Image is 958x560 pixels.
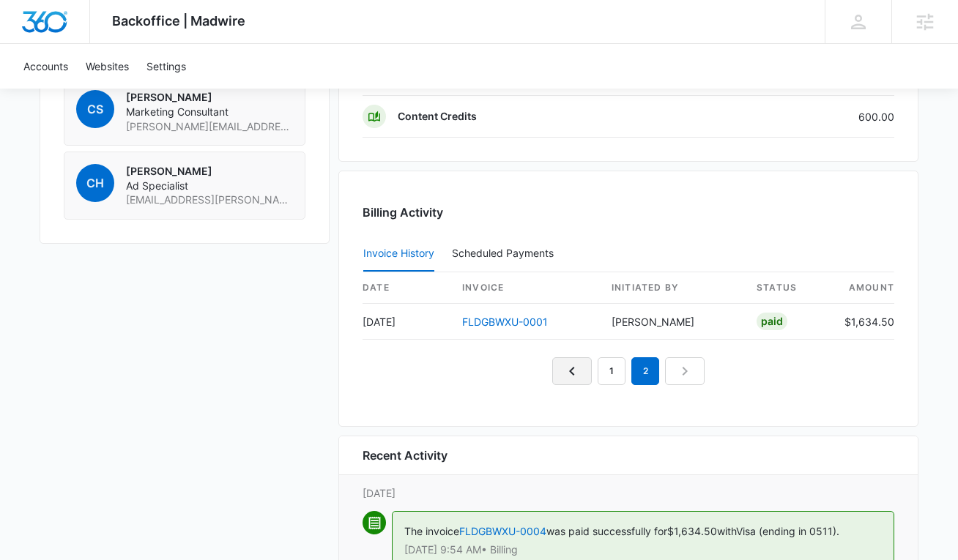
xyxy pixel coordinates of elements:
h3: Billing Activity [363,204,894,221]
h6: Recent Activity [363,447,448,464]
p: [DATE] 9:54 AM • Billing [404,545,882,555]
span: [PERSON_NAME][EMAIL_ADDRESS][DOMAIN_NAME] [126,119,293,134]
a: Accounts [15,44,77,89]
em: 2 [631,357,659,385]
span: Visa (ending in 0511). [736,525,839,537]
p: [DATE] [363,485,894,501]
span: with [717,525,736,537]
span: Backoffice | Madwire [112,13,245,29]
span: CS [76,90,114,128]
span: The invoice [404,525,459,537]
td: [DATE] [363,304,450,340]
a: Page 1 [598,357,625,385]
span: $1,634.50 [667,525,717,537]
span: Ad Specialist [126,179,293,193]
button: Invoice History [363,236,434,272]
td: [PERSON_NAME] [600,304,745,340]
p: Content Credits [398,109,477,124]
th: status [745,272,833,304]
span: [EMAIL_ADDRESS][PERSON_NAME][DOMAIN_NAME] [126,193,293,207]
th: amount [833,272,894,304]
th: invoice [450,272,600,304]
div: Scheduled Payments [452,248,560,258]
span: Marketing Consultant [126,105,293,119]
p: [PERSON_NAME] [126,90,293,105]
a: FLDGBWXU-0004 [459,525,546,537]
th: Initiated By [600,272,745,304]
div: Paid [757,313,787,330]
a: Websites [77,44,138,89]
span: CH [76,164,114,202]
span: was paid successfully for [546,525,667,537]
td: $1,634.50 [833,304,894,340]
nav: Pagination [552,357,705,385]
th: date [363,272,450,304]
a: Previous Page [552,357,592,385]
td: 600.00 [739,96,894,138]
a: Settings [138,44,195,89]
a: FLDGBWXU-0001 [462,316,548,328]
p: [PERSON_NAME] [126,164,293,179]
